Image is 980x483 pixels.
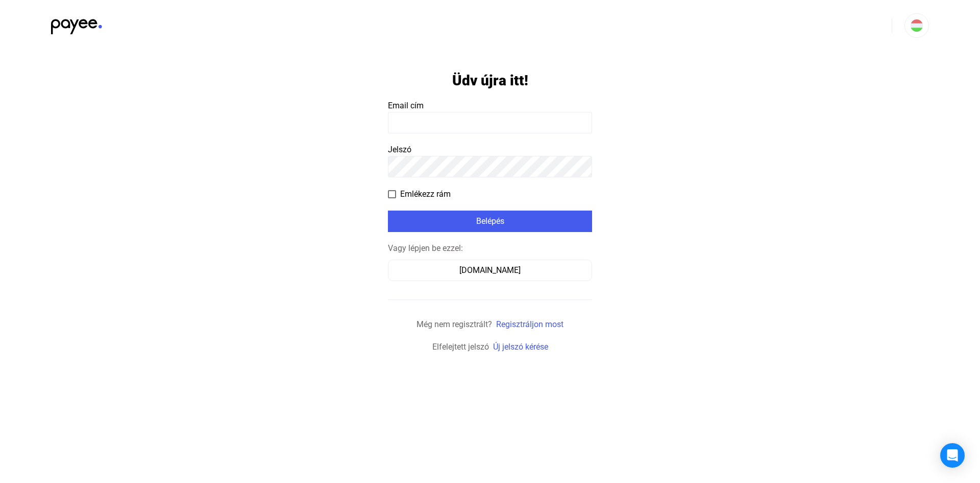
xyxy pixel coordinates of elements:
img: black-payee-blue-dot.svg [51,13,102,34]
span: Email cím [388,101,424,110]
div: Open Intercom Messenger [940,443,965,468]
button: Belépés [388,211,592,232]
span: Még nem regisztrált? [416,319,492,329]
h1: Üdv újra itt! [452,72,528,89]
span: Elfelejtett jelszó [432,342,489,352]
div: Belépés [391,215,589,227]
button: [DOMAIN_NAME] [388,260,592,281]
span: Jelszó [388,145,411,154]
div: [DOMAIN_NAME] [391,264,589,277]
a: Regisztráljon most [496,319,563,329]
a: [DOMAIN_NAME] [388,265,592,275]
img: HU [911,19,923,32]
span: Emlékezz rám [400,188,451,200]
div: Vagy lépjen be ezzel: [388,242,592,255]
button: HU [904,13,929,38]
a: Új jelszó kérése [493,342,548,352]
